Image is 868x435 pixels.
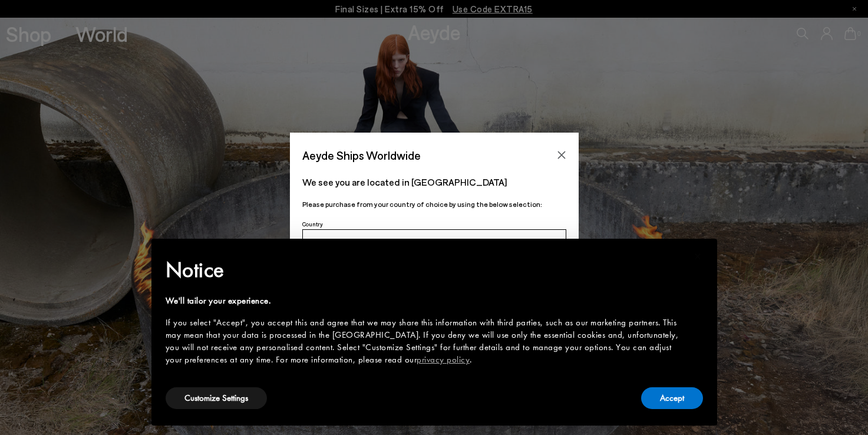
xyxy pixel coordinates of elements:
div: If you select "Accept", you accept this and agree that we may share this information with third p... [166,317,684,366]
h2: Notice [166,255,684,285]
button: Close this notice [684,242,712,271]
div: We'll tailor your experience. [166,295,684,307]
a: privacy policy [417,354,470,365]
button: Close [553,146,570,164]
span: Aeyde Ships Worldwide [302,145,421,166]
p: Please purchase from your country of choice by using the below selection: [302,199,566,210]
span: × [694,247,702,265]
button: Customize Settings [166,387,267,409]
button: Accept [641,387,703,409]
p: We see you are located in [GEOGRAPHIC_DATA] [302,175,566,189]
span: Country [302,220,323,228]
